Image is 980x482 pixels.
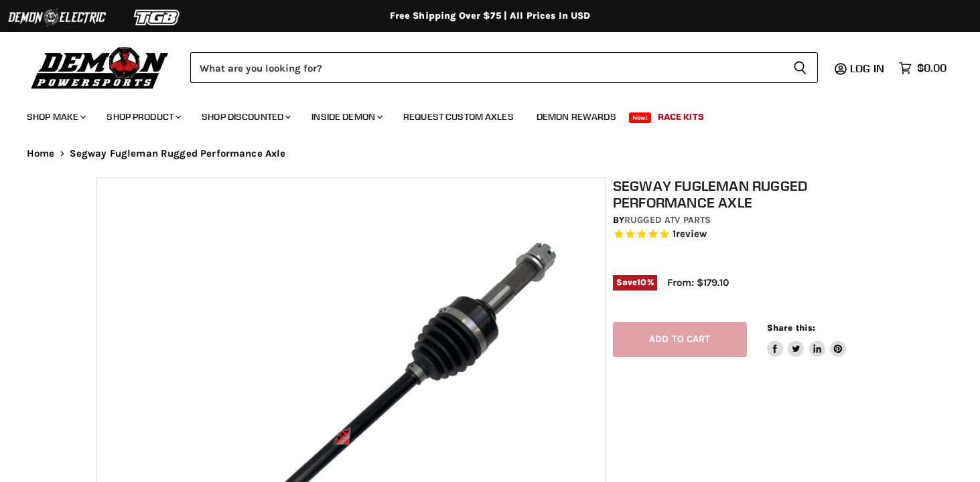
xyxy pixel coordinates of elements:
[917,62,947,74] span: $0.00
[648,103,714,131] a: Race Kits
[850,62,884,75] span: Log in
[613,213,891,228] div: by
[782,52,818,83] button: Search
[767,323,815,333] span: Share this:
[27,44,173,91] img: Demon Powersports
[301,103,391,131] a: Inside Demon
[613,228,891,242] span: Rated 5.0 out of 5 stars 1 reviews
[892,58,953,78] a: $0.00
[637,277,646,287] span: 10
[7,5,107,30] img: Demon Electric Logo 2
[17,98,943,131] ul: Main menu
[624,214,711,226] a: Rugged ATV Parts
[17,103,94,131] a: Shop Make
[96,103,189,131] a: Shop Product
[107,5,208,30] img: TGB Logo 2
[673,228,707,240] span: 1 reviews
[844,62,892,74] a: Log in
[27,148,55,159] a: Home
[767,322,847,357] aside: Share this:
[190,52,818,83] form: Product
[190,52,782,83] input: Search
[629,112,652,123] span: New!
[667,276,729,289] span: From: $179.10
[527,103,626,131] a: Demon Rewards
[676,228,707,240] span: review
[192,103,299,131] a: Shop Discounted
[613,275,657,290] span: Save %
[393,103,524,131] a: Request Custom Axles
[613,177,891,211] h1: Segway Fugleman Rugged Performance Axle
[70,148,286,159] span: Segway Fugleman Rugged Performance Axle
